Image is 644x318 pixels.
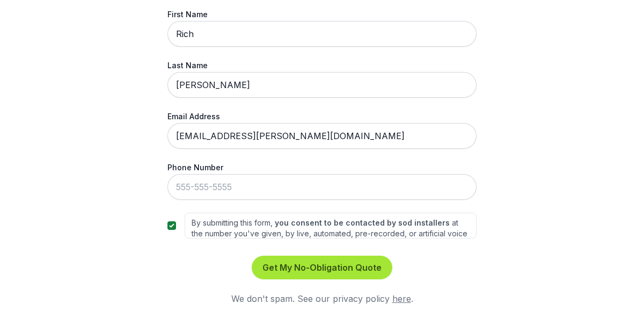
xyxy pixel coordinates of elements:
div: We don't spam. See our privacy policy . [167,292,477,305]
label: Email Address [167,111,477,122]
input: First Name [167,21,477,47]
label: By submitting this form, at the number you've given, by live, automated, pre-recorded, or artific... [185,213,477,238]
strong: you consent to be contacted by sod installers [275,218,450,227]
input: me@gmail.com [167,123,477,149]
label: Last Name [167,60,477,71]
label: First Name [167,9,477,20]
a: here [392,293,411,304]
button: Get My No-Obligation Quote [252,256,392,279]
input: Last Name [167,72,477,98]
input: 555-555-5555 [167,174,477,200]
label: Phone Number [167,162,477,173]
